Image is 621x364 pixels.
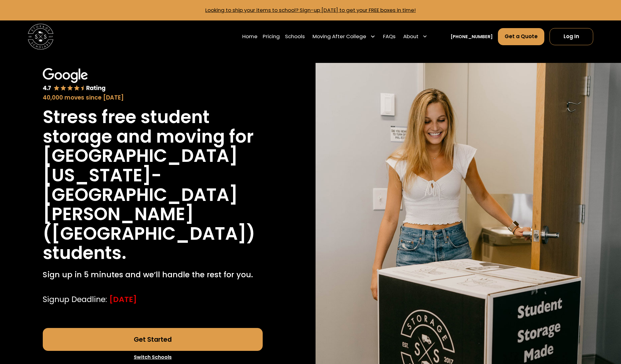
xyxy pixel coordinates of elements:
[28,24,53,49] img: Storage Scholars main logo
[263,27,280,45] a: Pricing
[43,294,107,305] div: Signup Deadline:
[451,33,493,40] a: [PHONE_NUMBER]
[43,351,263,364] a: Switch Schools
[403,33,418,40] div: About
[550,28,593,45] a: Log In
[43,107,263,146] h1: Stress free student storage and moving for
[312,33,366,40] div: Moving After College
[43,68,106,92] img: Google 4.7 star rating
[43,93,263,102] div: 40,000 moves since [DATE]
[43,328,263,351] a: Get Started
[498,28,544,45] a: Get a Quote
[205,6,416,14] a: Looking to ship your items to school? Sign-up [DATE] to get your FREE boxes in time!
[285,27,305,45] a: Schools
[242,27,258,45] a: Home
[43,243,126,263] h1: students.
[43,146,263,243] h1: [GEOGRAPHIC_DATA][US_STATE]-[GEOGRAPHIC_DATA][PERSON_NAME] ([GEOGRAPHIC_DATA])
[383,27,396,45] a: FAQs
[109,294,137,305] div: [DATE]
[43,269,253,281] p: Sign up in 5 minutes and we’ll handle the rest for you.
